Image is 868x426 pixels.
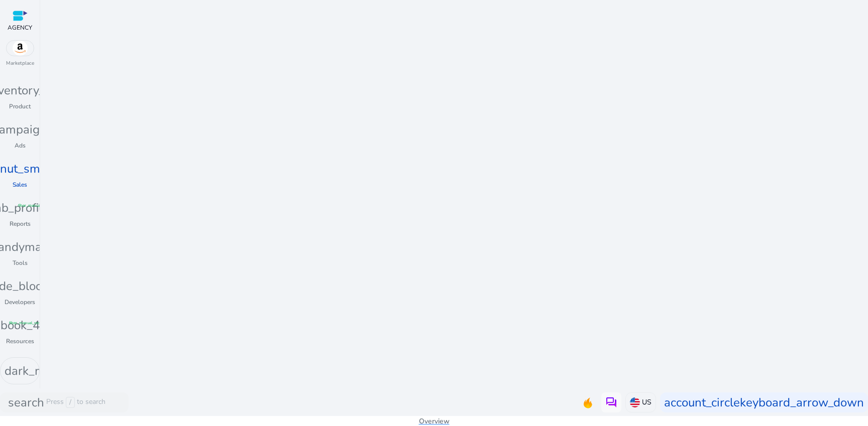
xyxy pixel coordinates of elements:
[8,23,32,32] p: AGENCY
[9,102,31,111] p: Product
[6,60,34,67] p: Marketplace
[18,203,55,209] span: fiber_manual_record
[7,41,34,56] img: amazon.svg
[15,141,26,150] p: Ads
[642,397,652,407] p: US
[13,180,27,189] p: Sales
[46,397,105,408] p: Press to search
[5,362,65,380] span: dark_mode
[10,219,31,228] p: Reports
[630,397,640,407] img: us.svg
[6,337,34,346] p: Resources
[664,86,860,418] iframe: SalesIQ Chatwindow
[5,298,35,307] p: Developers
[13,258,28,267] p: Tools
[66,397,75,408] span: /
[1,316,40,334] span: book_4
[9,320,46,326] span: fiber_manual_record
[8,393,44,411] span: search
